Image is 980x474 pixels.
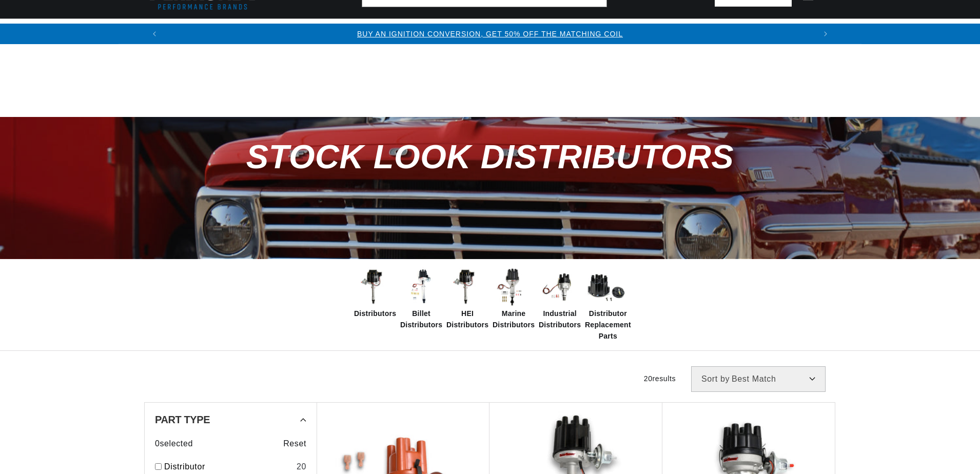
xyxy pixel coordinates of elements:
img: HEI Distributors [446,267,487,308]
span: HEI Distributors [446,308,488,331]
img: Distributor Replacement Parts [585,267,626,308]
button: Translation missing: en.sections.announcements.next_announcement [815,24,836,44]
span: Part Type [155,414,210,425]
button: Translation missing: en.sections.announcements.previous_announcement [144,24,165,44]
img: Industrial Distributors [539,267,580,308]
a: Distributors Distributors [354,267,395,319]
span: 20 results [644,374,676,383]
a: Billet Distributors Billet Distributors [400,267,441,331]
div: 1 of 3 [165,28,815,39]
img: Billet Distributors [400,267,441,308]
summary: Coils & Distributors [255,19,368,43]
summary: Engine Swaps [546,19,624,43]
span: Marine Distributors [493,308,535,331]
summary: Ignition Conversions [144,19,255,43]
a: Distributor [164,460,292,473]
summary: Spark Plug Wires [725,19,822,43]
summary: Headers, Exhausts & Components [368,19,546,43]
span: Billet Distributors [400,308,442,331]
summary: Motorcycle [823,19,894,43]
img: Marine Distributors [493,267,534,308]
a: Distributor Replacement Parts Distributor Replacement Parts [585,267,626,342]
img: Distributors [354,267,395,308]
a: HEI Distributors HEI Distributors [446,267,487,331]
span: Reset [283,437,306,450]
span: 0 selected [155,437,193,450]
span: Industrial Distributors [539,308,581,331]
a: Industrial Distributors Industrial Distributors [539,267,580,331]
div: 20 [297,460,306,473]
a: Marine Distributors Marine Distributors [493,267,534,331]
a: BUY AN IGNITION CONVERSION, GET 50% OFF THE MATCHING COIL [357,30,623,38]
span: Sort by [701,375,730,383]
span: Distributor Replacement Parts [585,308,631,342]
div: Announcement [165,28,815,39]
summary: Battery Products [624,19,725,43]
span: Distributors [354,308,396,319]
select: Sort by [691,366,826,392]
span: Stock Look Distributors [246,138,734,175]
slideshow-component: Translation missing: en.sections.announcements.announcement_bar [119,24,861,44]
